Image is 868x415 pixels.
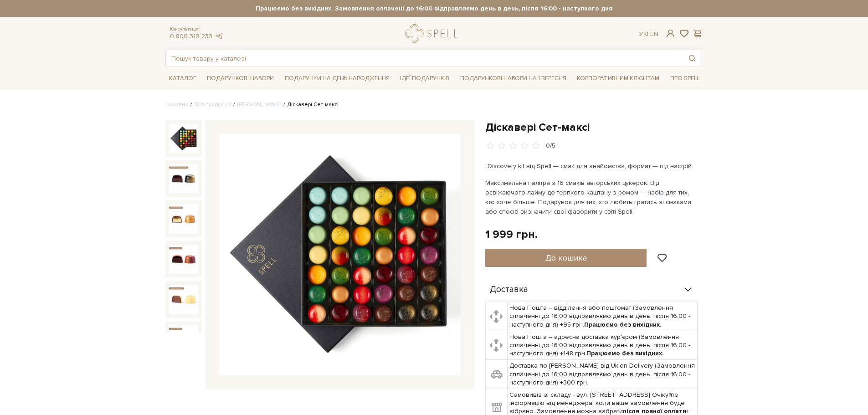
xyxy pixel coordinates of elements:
a: 0 800 319 233 [170,32,212,40]
td: Доставка по [PERSON_NAME] від Uklon Delivery (Замовлення сплаченні до 16:00 відправляємо день в д... [508,360,698,389]
button: Пошук товару у каталозі [682,50,703,67]
b: після повної оплати [623,407,686,415]
a: Головна [165,101,188,108]
span: | [647,30,648,38]
p: "Discovery kit від Spell — смак для знайомства, формат — під настрій. [485,161,699,171]
div: 0/5 [546,142,555,150]
img: Діскавері Сет-максі [169,285,198,314]
div: 1 999 грн. [485,227,538,241]
a: telegram [215,32,224,40]
a: logo [405,24,462,43]
button: До кошика [485,249,647,267]
span: Доставка [490,286,528,294]
a: Подарункові набори на 1 Вересня [457,71,570,86]
strong: Працюємо без вихідних. Замовлення оплачені до 16:00 відправляємо день в день, після 16:00 - насту... [165,5,703,13]
li: Діскавері Сет-максі [281,101,339,109]
img: Діскавері Сет-максі [169,325,198,354]
img: Діскавері Сет-максі [219,134,461,375]
td: Нова Пошта – відділення або поштомат (Замовлення сплаченні до 16:00 відправляємо день в день, піс... [508,302,698,331]
span: Про Spell [667,72,703,86]
span: Ідеї подарунків [396,72,453,86]
h1: Діскавері Сет-максі [485,120,703,134]
img: Діскавері Сет-максі [169,245,198,274]
input: Пошук товару у каталозі [166,50,682,67]
img: Діскавері Сет-максі [169,204,198,233]
img: Діскавері Сет-максі [169,164,198,193]
a: Вся продукція [195,101,231,108]
span: Каталог [165,72,200,86]
a: Корпоративним клієнтам [573,71,663,86]
td: Нова Пошта – адресна доставка кур'єром (Замовлення сплаченні до 16:00 відправляємо день в день, п... [508,331,698,360]
div: Ук [639,30,658,38]
a: En [650,30,658,38]
span: Подарунки на День народження [281,72,393,86]
span: Консультація: [170,26,224,32]
b: Працюємо без вихідних. [584,321,662,328]
span: До кошика [545,253,587,263]
img: Діскавері Сет-максі [169,124,198,153]
p: Максимальна палітра з 16 смаків авторських цукерок. Від освіжаючого лайму до терпкого каштану з р... [485,178,699,216]
b: Працюємо без вихідних. [586,349,664,357]
a: [PERSON_NAME] [237,101,281,108]
span: Подарункові набори [203,72,277,86]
